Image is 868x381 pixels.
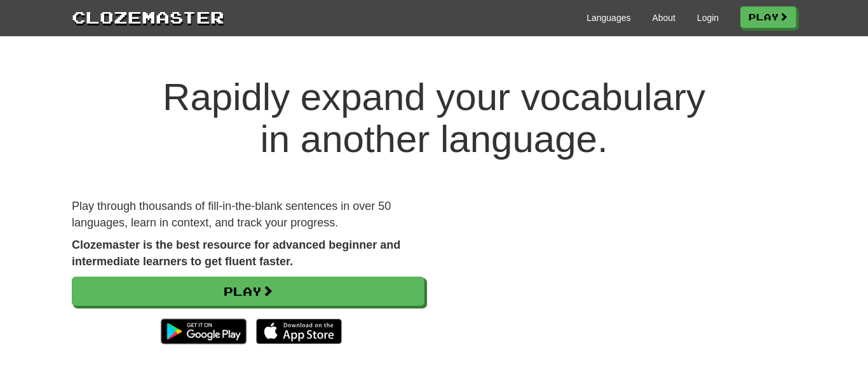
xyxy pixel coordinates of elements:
p: Play through thousands of fill-in-the-blank sentences in over 50 languages, learn in context, and... [72,198,424,231]
a: About [652,11,675,24]
a: Play [740,6,796,28]
a: Play [72,277,424,306]
strong: Clozemaster is the best resource for advanced beginner and intermediate learners to get fluent fa... [72,239,400,268]
a: Languages [587,11,630,24]
a: Login [697,11,719,24]
img: Download_on_the_App_Store_Badge_US-UK_135x40-25178aeef6eb6b83b96f5f2d004eda3bffbb37122de64afbaef7... [256,319,342,344]
a: Clozemaster [72,5,224,29]
img: Get it on Google Play [154,312,253,350]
